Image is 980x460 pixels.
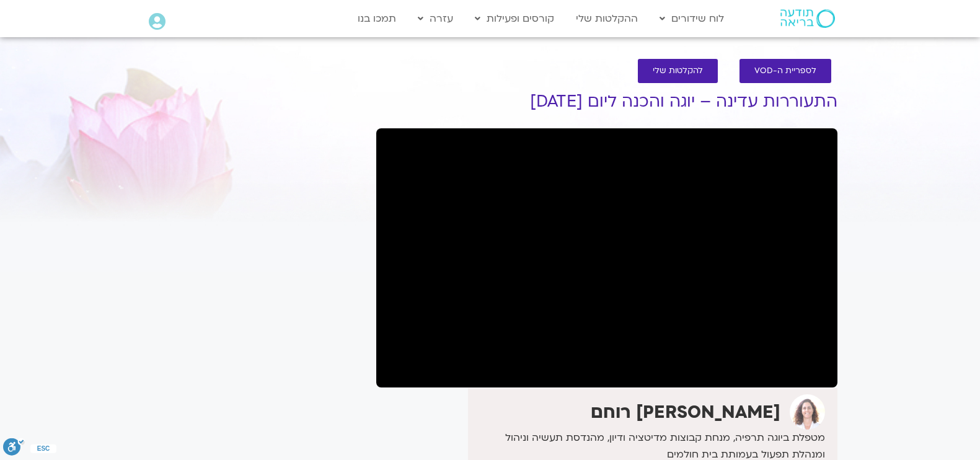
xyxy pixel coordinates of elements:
img: אורנה סמלסון רוחם [790,394,825,430]
a: ההקלטות שלי [570,7,644,30]
h1: התעוררות עדינה – יוגה והכנה ליום [DATE] [376,92,837,111]
span: להקלטות שלי [653,66,703,76]
a: לספריית ה-VOD [739,59,831,83]
span: לספריית ה-VOD [754,66,816,76]
a: עזרה [412,7,459,30]
a: תמכו בנו [351,7,402,30]
a: לוח שידורים [653,7,730,30]
img: תודעה בריאה [780,9,835,28]
strong: [PERSON_NAME] רוחם [591,400,780,424]
a: להקלטות שלי [638,59,718,83]
a: קורסים ופעילות [469,7,560,30]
